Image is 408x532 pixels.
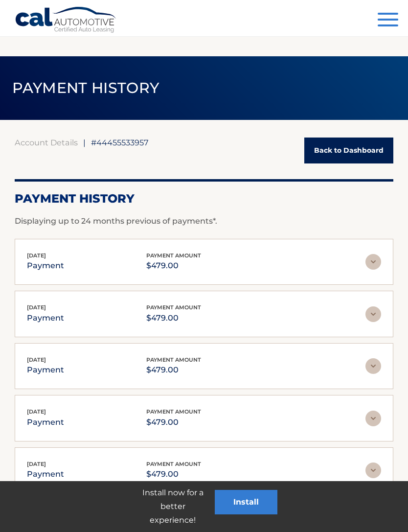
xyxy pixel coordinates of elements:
img: accordion-rest.svg [365,254,381,270]
img: accordion-rest.svg [365,411,381,426]
p: payment [27,467,64,481]
a: Cal Automotive [15,6,117,35]
button: Menu [378,13,398,29]
p: Displaying up to 24 months previous of payments*. [15,215,393,227]
p: payment [27,259,64,273]
span: payment amount [146,461,201,467]
p: $479.00 [146,467,201,481]
img: accordion-rest.svg [365,306,381,322]
span: PAYMENT HISTORY [12,79,159,97]
span: [DATE] [27,356,46,363]
p: $479.00 [146,311,201,325]
span: [DATE] [27,252,46,259]
span: payment amount [146,408,201,415]
span: | [83,138,86,147]
img: accordion-rest.svg [365,358,381,374]
p: payment [27,416,64,429]
span: payment amount [146,356,201,363]
p: $479.00 [146,259,201,273]
span: [DATE] [27,408,46,415]
button: Install [215,490,277,514]
span: [DATE] [27,461,46,467]
a: Account Details [15,138,78,147]
h2: Payment History [15,191,393,206]
span: #44455533957 [91,138,149,147]
span: payment amount [146,252,201,259]
p: payment [27,311,64,325]
img: accordion-rest.svg [365,463,381,478]
a: Back to Dashboard [304,138,393,163]
span: payment amount [146,304,201,311]
p: payment [27,363,64,377]
p: $479.00 [146,416,201,429]
p: $479.00 [146,363,201,377]
span: [DATE] [27,304,46,311]
p: Install now for a better experience! [131,486,215,527]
